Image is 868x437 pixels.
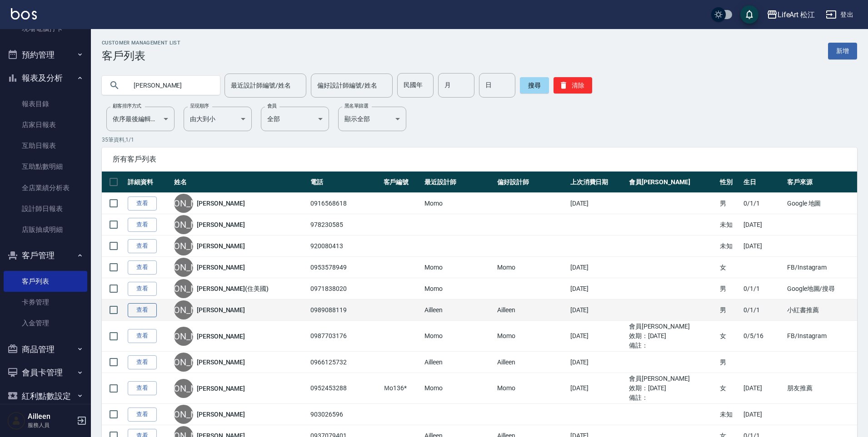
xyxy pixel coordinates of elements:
[174,194,193,213] div: [PERSON_NAME]
[785,172,857,193] th: 客戶來源
[568,300,627,321] td: [DATE]
[197,263,245,272] a: [PERSON_NAME]
[102,40,180,46] h2: Customer Management List
[568,321,627,352] td: [DATE]
[520,77,549,93] button: 搜尋
[4,114,87,135] a: 店家日報表
[197,220,245,229] a: [PERSON_NAME]
[174,379,193,398] div: [PERSON_NAME]
[128,260,157,275] a: 查看
[718,193,741,214] td: 男
[308,300,381,321] td: 0989088119
[4,198,87,219] a: 設計師日報表
[102,49,180,62] h3: 客戶列表
[11,8,37,20] img: Logo
[718,352,741,373] td: 男
[828,43,857,59] a: 新增
[128,408,157,422] a: 查看
[128,355,157,369] a: 查看
[718,404,741,425] td: 未知
[128,196,157,211] a: 查看
[174,279,193,298] div: [PERSON_NAME]
[197,284,269,293] a: [PERSON_NAME](住美國)
[128,282,157,296] a: 查看
[4,135,87,156] a: 互助日報表
[554,77,592,93] button: 清除
[629,322,715,331] ul: 會員[PERSON_NAME]
[28,421,74,429] p: 服務人員
[308,321,381,352] td: 0987703176
[128,303,157,317] a: 查看
[174,300,193,319] div: [PERSON_NAME]
[128,381,157,395] a: 查看
[422,278,495,300] td: Momo
[174,405,193,424] div: [PERSON_NAME]
[741,373,785,404] td: [DATE]
[495,373,568,404] td: Momo
[422,300,495,321] td: Ailleen
[197,305,245,314] a: [PERSON_NAME]
[741,193,785,214] td: 0/1/1
[4,18,87,39] a: 現場電腦打卡
[128,329,157,343] a: 查看
[267,103,277,109] label: 會員
[197,199,245,208] a: [PERSON_NAME]
[4,93,87,114] a: 報表目錄
[718,236,741,257] td: 未知
[28,412,74,421] h5: Ailleen
[718,214,741,236] td: 未知
[785,257,857,278] td: FB/Instagram
[422,172,495,193] th: 最近設計師
[308,257,381,278] td: 0953578949
[785,321,857,352] td: FB/Instagram
[102,136,857,144] p: 35 筆資料, 1 / 1
[4,384,87,408] button: 紅利點數設定
[422,373,495,404] td: Momo
[174,236,193,255] div: [PERSON_NAME]
[4,43,87,67] button: 預約管理
[197,358,245,367] a: [PERSON_NAME]
[127,73,213,98] input: 搜尋關鍵字
[4,271,87,292] a: 客戶列表
[568,172,627,193] th: 上次消費日期
[338,107,406,131] div: 顯示全部
[174,215,193,234] div: [PERSON_NAME]
[629,374,715,383] ul: 會員[PERSON_NAME]
[629,341,715,350] ul: 備註：
[261,107,329,131] div: 全部
[741,404,785,425] td: [DATE]
[740,5,758,24] button: save
[718,278,741,300] td: 男
[741,172,785,193] th: 生日
[718,257,741,278] td: 女
[4,338,87,361] button: 商品管理
[344,103,368,109] label: 黑名單篩選
[741,236,785,257] td: [DATE]
[495,172,568,193] th: 偏好設計師
[785,373,857,404] td: 朋友推薦
[422,257,495,278] td: Momo
[125,172,172,193] th: 詳細資料
[381,172,423,193] th: 客戶編號
[4,219,87,240] a: 店販抽成明細
[629,383,715,393] ul: 效期： [DATE]
[495,257,568,278] td: Momo
[422,352,495,373] td: Ailleen
[174,327,193,346] div: [PERSON_NAME]
[184,107,252,131] div: 由大到小
[197,332,245,341] a: [PERSON_NAME]
[4,177,87,198] a: 全店業績分析表
[128,239,157,253] a: 查看
[174,258,193,277] div: [PERSON_NAME]
[785,300,857,321] td: 小紅書推薦
[785,193,857,214] td: Google 地圖
[308,404,381,425] td: 903026596
[308,236,381,257] td: 920080413
[128,218,157,232] a: 查看
[197,384,245,393] a: [PERSON_NAME]
[4,313,87,334] a: 入金管理
[422,193,495,214] td: Momo
[308,278,381,300] td: 0971838020
[4,156,87,177] a: 互助點數明細
[308,373,381,404] td: 0952453288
